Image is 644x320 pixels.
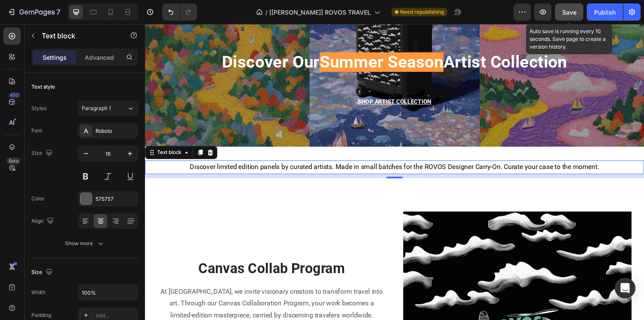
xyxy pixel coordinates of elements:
[269,8,371,17] span: [[PERSON_NAME]] ROVOS TRAVEL
[43,53,67,62] p: Settings
[31,148,54,159] div: Size
[31,105,46,112] div: Styles
[82,105,111,112] span: Paragraph 1
[400,8,444,16] span: Need republishing
[46,144,470,152] span: Discover limited edition panels by curated artists. Made in small batches for the ROVOS Designer ...
[213,61,303,98] a: SHOP ARTIST COLLECTION
[78,285,138,300] input: Auto
[162,3,197,21] div: Undo/Redo
[181,29,309,49] span: Summer Season
[309,29,437,49] span: Artist Collection
[31,311,51,319] div: Padding
[562,9,576,16] span: Save
[14,141,502,155] div: Rich Text Editor. Editing area: main
[78,101,138,116] button: Paragraph 1
[615,278,635,298] div: Open Intercom Messenger
[11,129,40,137] div: Text block
[31,127,42,135] div: Font
[31,289,46,296] div: Width
[587,3,623,21] button: Publish
[96,127,136,135] div: Roboto
[31,267,54,278] div: Size
[145,24,644,320] iframe: Design area
[8,92,21,98] div: 450
[55,244,207,261] strong: Canvas Collab Program
[31,236,138,251] button: Show more
[265,8,268,17] span: /
[31,215,55,227] div: Align
[65,239,105,248] div: Show more
[555,3,583,21] button: Save
[594,8,616,17] div: Publish
[42,31,115,41] p: Text block
[85,53,114,62] p: Advanced
[96,312,136,320] div: Add...
[31,195,45,203] div: Color
[6,157,21,164] div: Beta
[14,271,249,308] p: At [GEOGRAPHIC_DATA], we invite visionary creators to transform travel into art. Through our Canv...
[31,83,55,91] div: Text style
[3,3,64,21] button: 7
[220,77,296,84] u: SHOP ARTIST COLLECTION
[56,7,60,17] p: 7
[96,195,136,203] div: 575757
